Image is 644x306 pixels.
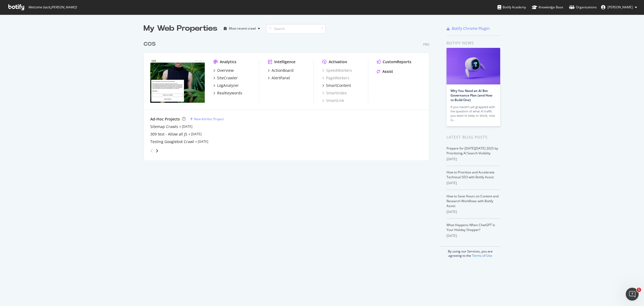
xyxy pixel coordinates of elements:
div: COS [144,40,156,48]
div: ActionBoard [272,68,294,73]
a: LogAnalyzer [213,83,239,88]
div: angle-left [148,147,155,155]
a: ActionBoard [268,68,294,73]
a: How to Prioritize and Accelerate Technical SEO with Botify Assist [447,170,495,179]
div: [DATE] [447,209,500,214]
a: SpeedWorkers [322,68,352,73]
div: grid [144,34,434,160]
a: CustomReports [377,59,411,65]
input: Search [266,24,325,33]
div: Ad-Hoc Projects [150,116,180,122]
a: Testing Googlebot Crawl [150,139,194,144]
div: Pro [423,42,429,47]
a: New Ad-Hoc Project [190,117,224,121]
a: How to Save Hours on Content and Research Workflows with Botify Assist [447,194,499,208]
a: Terms of Use [472,253,492,258]
div: angle-right [155,148,159,154]
div: Botify news [447,40,500,46]
a: SiteCrawler [213,75,238,81]
div: Analytics [220,59,236,65]
div: Knowledge Base [532,5,563,10]
div: CustomReports [383,59,411,65]
a: AlertPanel [268,75,290,81]
div: Botify Chrome Plugin [452,26,490,31]
div: SiteCrawler [217,75,238,81]
a: SmartContent [322,83,351,88]
a: [DATE] [191,132,202,136]
a: [DATE] [182,124,192,129]
div: Latest Blog Posts [447,134,500,140]
a: What Happens When ChatGPT Is Your Holiday Shopper? [447,223,495,232]
a: Overview [213,68,234,73]
div: SmartContent [326,83,351,88]
a: 309 test - Allow all JS [150,131,187,137]
a: [DATE] [198,139,208,144]
div: RealKeywords [217,90,242,96]
button: [PERSON_NAME] [597,3,641,12]
a: Prepare for [DATE][DATE] 2025 by Prioritizing AI Search Visibility [447,146,498,155]
iframe: Intercom live chat [626,288,639,301]
a: RealKeywords [213,90,242,96]
div: Activation [329,59,347,65]
span: Sarah Ellul [608,5,633,9]
a: Botify Chrome Plugin [447,26,490,31]
a: Why You Need an AI Bot Governance Plan (and How to Build One) [451,88,492,102]
div: Botify Academy [497,5,526,10]
div: Most recent crawl [229,27,256,30]
div: Assist [382,69,393,74]
span: 1 [637,288,641,292]
div: Intelligence [274,59,295,65]
a: COS [144,40,158,48]
img: Why You Need an AI Bot Governance Plan (and How to Build One) [447,48,500,84]
a: PageWorkers [322,75,349,81]
a: Sitemap Crawls [150,124,178,129]
span: Welcome back, [PERSON_NAME] ! [28,5,77,9]
img: https://www.cosstores.com [150,59,205,103]
button: Most recent crawl [222,24,262,33]
div: [DATE] [447,233,500,238]
div: Overview [217,68,234,73]
div: LogAnalyzer [217,83,239,88]
a: SmartLink [322,98,344,103]
div: AlertPanel [272,75,290,81]
div: My Web Properties [144,23,217,34]
div: If you haven’t yet grappled with the question of what AI traffic you want to keep or block, now is… [451,105,496,122]
a: SmartIndex [322,90,347,96]
a: Assist [377,69,393,74]
div: [DATE] [447,181,500,186]
div: [DATE] [447,157,500,162]
div: New Ad-Hoc Project [194,117,224,121]
div: Organizations [569,5,597,10]
div: By using our Services, you are agreeing to the [440,246,500,258]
